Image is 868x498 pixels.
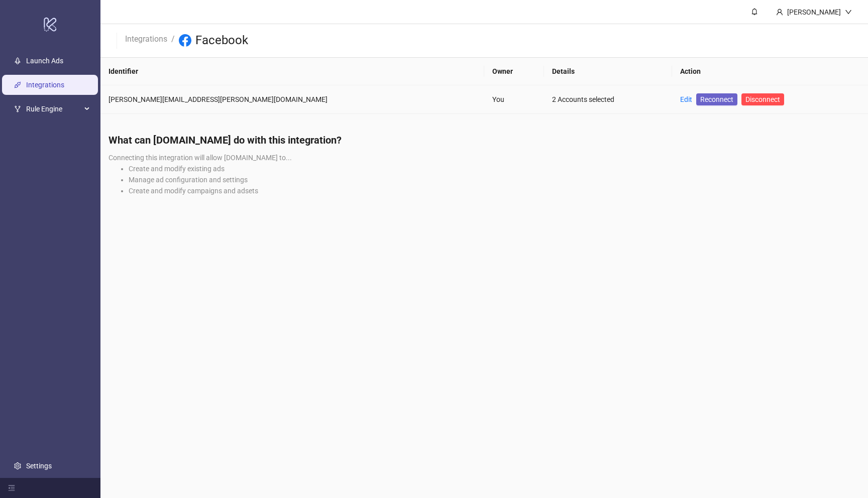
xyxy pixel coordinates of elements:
a: Reconnect [696,93,737,105]
span: Rule Engine [26,99,81,119]
li: Manage ad configuration and settings [129,174,860,185]
a: Integrations [123,33,169,44]
span: fork [14,105,21,112]
div: [PERSON_NAME] [783,7,845,18]
th: Owner [484,58,544,85]
a: Integrations [26,81,64,89]
span: down [845,9,852,16]
div: [PERSON_NAME][EMAIL_ADDRESS][PERSON_NAME][DOMAIN_NAME] [108,94,476,105]
a: Settings [26,462,52,470]
h4: What can [DOMAIN_NAME] do with this integration? [108,133,860,147]
span: Disconnect [745,95,780,103]
a: Launch Ads [26,57,63,65]
span: Reconnect [700,94,733,105]
div: 2 Accounts selected [552,94,664,105]
th: Details [544,58,672,85]
span: Connecting this integration will allow [DOMAIN_NAME] to... [108,154,292,162]
div: You [492,94,536,105]
button: Disconnect [741,93,784,105]
span: menu-fold [8,484,15,491]
span: user [776,9,783,16]
th: Action [672,58,868,85]
li: Create and modify existing ads [129,163,860,174]
li: Create and modify campaigns and adsets [129,185,860,196]
span: bell [751,8,758,15]
th: Identifier [100,58,484,85]
li: / [171,33,175,49]
h3: Facebook [195,33,248,49]
a: Edit [680,95,692,103]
